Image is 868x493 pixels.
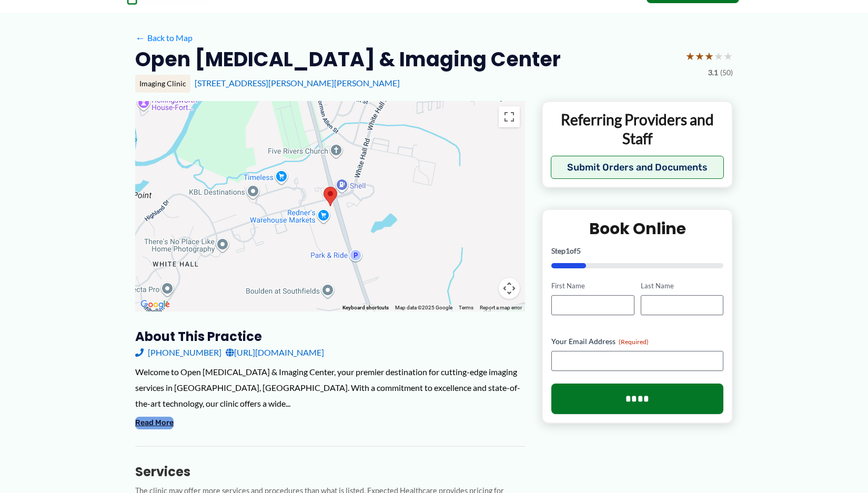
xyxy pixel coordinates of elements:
button: Map camera controls [499,278,520,299]
label: Your Email Address [551,336,723,347]
button: Read More [135,417,174,429]
span: Map data ©2025 Google [395,305,452,310]
h3: About this practice [135,328,525,345]
span: 3.1 [708,66,718,79]
a: [URL][DOMAIN_NAME] [226,345,324,360]
span: ★ [685,46,695,66]
span: ★ [695,46,704,66]
span: ★ [714,46,723,66]
a: Open this area in Google Maps (opens a new window) [138,298,173,311]
label: First Name [551,281,634,291]
span: 1 [566,246,570,255]
p: Referring Providers and Staff [551,110,724,148]
span: ← [135,33,145,43]
div: Welcome to Open [MEDICAL_DATA] & Imaging Center, your premier destination for cutting-edge imagin... [135,364,525,411]
span: 5 [577,246,581,255]
button: Submit Orders and Documents [551,156,724,179]
img: Google [138,298,173,311]
span: ★ [704,46,714,66]
a: Report a map error [480,305,522,310]
button: Toggle fullscreen view [499,106,520,127]
a: ←Back to Map [135,30,193,46]
h3: Services [135,464,525,480]
a: [PHONE_NUMBER] [135,345,221,360]
span: ★ [723,46,733,66]
h2: Book Online [551,218,723,239]
h2: Open [MEDICAL_DATA] & Imaging Center [135,46,561,72]
p: Step of [551,247,723,255]
button: Keyboard shortcuts [342,304,389,311]
a: [STREET_ADDRESS][PERSON_NAME][PERSON_NAME] [195,78,400,88]
div: Imaging Clinic [135,75,190,93]
label: Last Name [641,281,723,291]
span: (Required) [619,338,649,346]
a: Terms (opens in new tab) [459,305,473,310]
span: (50) [720,66,733,79]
